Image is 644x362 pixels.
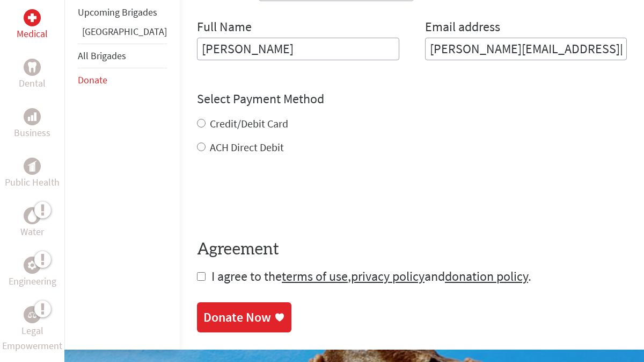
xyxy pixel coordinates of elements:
a: DentalDental [19,59,46,91]
a: [GEOGRAPHIC_DATA] [82,25,167,38]
a: WaterWater [20,207,44,239]
div: Dental [24,59,41,76]
a: Upcoming Brigades [78,6,157,18]
li: All Brigades [78,44,167,68]
img: Medical [28,13,36,22]
li: Donate [78,68,167,92]
a: Public HealthPublic Health [5,158,60,190]
img: Legal Empowerment [28,311,36,318]
label: Credit/Debit Card [210,117,288,130]
div: Business [24,108,41,125]
p: Water [20,224,44,239]
a: Donate Now [197,302,291,332]
label: ACH Direct Debit [210,140,284,154]
a: EngineeringEngineering [9,257,56,289]
a: Legal EmpowermentLegal Empowerment [2,306,62,353]
p: Dental [19,76,46,91]
h4: Agreement [197,240,627,259]
input: Enter Full Name [197,38,399,60]
a: privacy policy [351,268,425,285]
li: Upcoming Brigades [78,1,167,24]
iframe: reCAPTCHA [197,176,360,218]
li: Ghana [78,24,167,44]
a: terms of use [282,268,348,285]
div: Medical [24,9,41,26]
div: Water [24,207,41,224]
div: Engineering [24,257,41,274]
p: Business [14,125,50,140]
a: MedicalMedical [17,9,48,41]
a: All Brigades [78,49,126,62]
div: Donate Now [203,309,271,326]
img: Water [28,210,36,222]
p: Engineering [9,274,56,289]
img: Public Health [28,161,36,172]
input: Your Email [425,38,627,60]
div: Public Health [24,158,41,175]
label: Email address [425,18,500,38]
a: BusinessBusiness [14,108,50,140]
img: Dental [28,62,36,73]
a: donation policy [445,268,528,285]
img: Business [28,112,36,121]
div: Legal Empowerment [24,306,41,323]
img: Engineering [28,261,36,269]
h4: Select Payment Method [197,90,627,108]
p: Public Health [5,175,60,190]
span: I agree to the , and . [211,268,531,285]
p: Legal Empowerment [2,323,62,353]
p: Medical [17,26,48,41]
a: Donate [78,74,107,86]
label: Full Name [197,18,252,38]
